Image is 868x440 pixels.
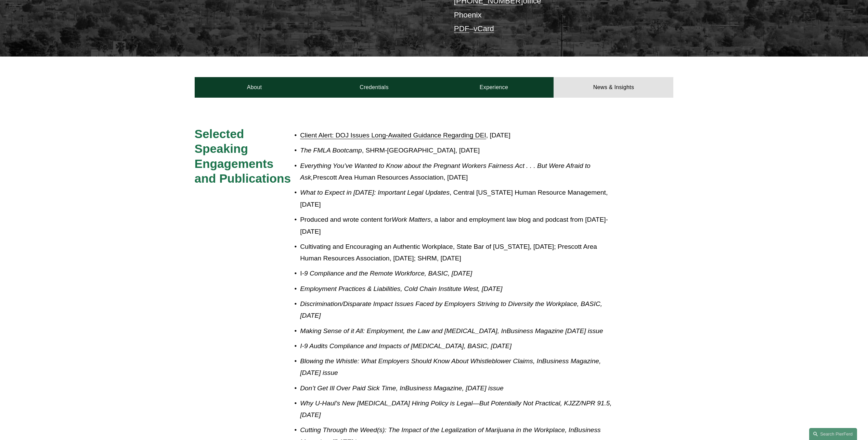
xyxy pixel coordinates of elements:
[300,145,613,157] p: , SHRM-[GEOGRAPHIC_DATA], [DATE]
[300,241,613,265] p: Cultivating and Encouraging an Authentic Workplace, State Bar of [US_STATE], [DATE]; Prescott Are...
[300,162,592,181] em: Everything You’ve Wanted to Know about the Pregnant Workers Fairness Act . . . But Were Afraid to...
[195,127,291,185] span: Selected Speaking Engagements and Publications
[300,400,613,419] em: Why U-Haul’s New [MEDICAL_DATA] Hiring Policy is Legal—But Potentially Not Practical, KJZZ/NPR 91...
[300,300,604,319] em: Discrimination/Disparate Impact Issues Faced by Employers Striving to Diversity the Workplace, BA...
[300,268,613,280] p: I
[314,77,434,98] a: Credentials
[300,384,504,392] em: Don’t Get Ill Over Paid Sick Time, InBusiness Magazine, [DATE] issue
[392,216,431,223] em: Work Matters
[300,285,502,292] em: Employment Practices & Liabilities, Cold Chain Institute West, [DATE]
[554,77,673,98] a: News & Insights
[809,428,857,440] a: Search this site
[300,147,362,154] em: The FMLA Bootcamp
[300,327,603,334] em: Making Sense of it All: Employment, the Law and [MEDICAL_DATA], InBusiness Magazine [DATE] issue
[300,189,450,196] em: What to Expect in [DATE]: Important Legal Updates
[302,270,472,277] em: -9 Compliance and the Remote Workforce, BASIC, [DATE]
[300,130,613,142] p: , [DATE]
[300,160,613,184] p: Prescott Area Human Resources Association, [DATE]
[300,187,613,210] p: , Central [US_STATE] Human Resource Management, [DATE]
[474,24,494,33] a: vCard
[195,77,314,98] a: About
[300,132,486,139] a: Client Alert: DOJ Issues Long-Awaited Guidance Regarding DEI
[300,357,603,377] em: Blowing the Whistle: What Employers Should Know About Whistleblower Claims, InBusiness Magazine, ...
[434,77,554,98] a: Experience
[300,214,613,237] p: Produced and wrote content for , a labor and employment law blog and podcast from [DATE]-[DATE]
[300,342,511,350] em: I-9 Audits Compliance and Impacts of [MEDICAL_DATA], BASIC, [DATE]
[454,24,469,33] a: PDF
